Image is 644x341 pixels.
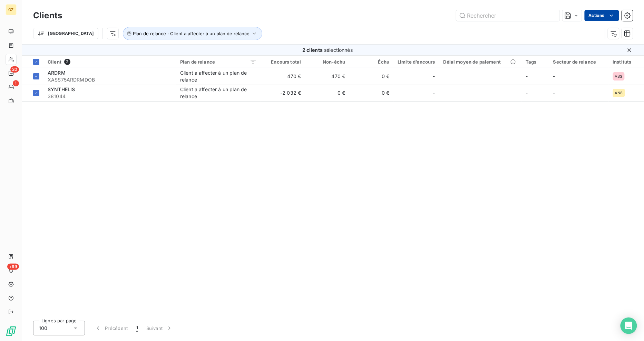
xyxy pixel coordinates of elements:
span: 1 [13,80,19,86]
button: [GEOGRAPHIC_DATA] [33,28,98,39]
td: 0 € [349,68,393,85]
span: 2 clients [302,47,323,53]
span: XASS75ARDRMDOB [48,76,172,83]
button: Actions [585,10,619,21]
div: Secteur de relance [553,59,605,65]
button: 1 [132,321,142,335]
h3: Clients [33,9,62,22]
div: Client a affecter à un plan de relance [180,69,257,83]
span: AN8 [615,91,623,95]
div: Client a affecter à un plan de relance [180,86,257,100]
span: Client [48,59,61,65]
img: Logo LeanPay [6,326,17,337]
span: +99 [7,264,19,270]
span: - [526,73,528,79]
a: 20 [6,68,16,79]
span: - [553,90,555,96]
td: -2 032 € [261,85,305,101]
span: 381044 [48,93,172,100]
td: 470 € [261,68,305,85]
div: Open Intercom Messenger [621,318,637,334]
span: - [553,73,555,79]
div: Limite d’encours [398,59,435,65]
div: Encours total [265,59,301,65]
button: Plan de relance : Client a affecter à un plan de relance [123,27,262,40]
span: 100 [39,325,47,332]
div: OZ [6,4,17,15]
td: 470 € [305,68,349,85]
span: - [526,90,528,96]
span: 2 [64,59,70,65]
span: - [433,89,435,96]
div: Instituts [613,59,640,65]
button: Suivant [142,321,177,335]
span: SYNTHELIS [48,86,75,92]
span: ASS [615,74,623,78]
div: Échu [353,59,389,65]
span: 20 [10,66,19,73]
span: Plan de relance : Client a affecter à un plan de relance [133,31,250,36]
button: Précédent [90,321,132,335]
a: 1 [6,82,16,93]
span: 1 [136,325,138,332]
div: Délai moyen de paiement [443,59,517,65]
td: 0 € [349,85,393,101]
span: - [433,73,435,80]
div: Tags [526,59,545,65]
div: Plan de relance [180,59,257,65]
span: sélectionnés [324,47,353,53]
td: 0 € [305,85,349,101]
div: Non-échu [309,59,345,65]
input: Rechercher [456,10,560,21]
span: ARDRM [48,70,66,76]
